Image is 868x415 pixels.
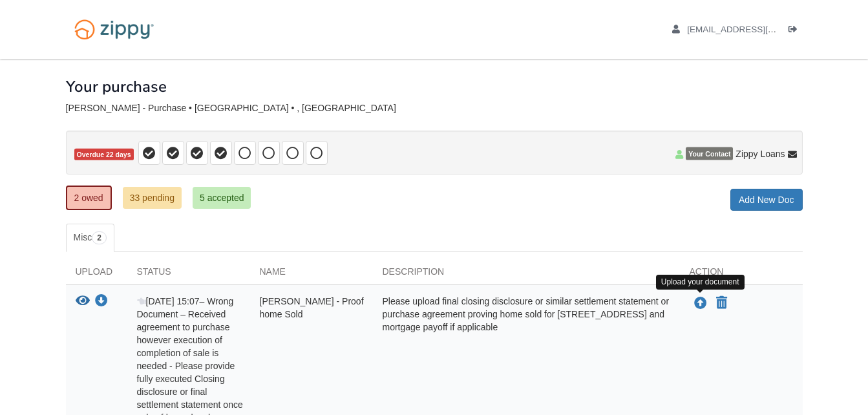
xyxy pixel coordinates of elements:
[686,147,733,160] span: Your Contact
[66,78,167,95] h1: Your purchase
[736,147,785,160] span: Zippy Loans
[123,187,182,209] a: 33 pending
[66,103,803,114] div: [PERSON_NAME] - Purchase • [GEOGRAPHIC_DATA] • , [GEOGRAPHIC_DATA]
[74,149,134,161] span: Overdue 22 days
[127,265,250,284] div: Status
[250,265,373,284] div: Name
[95,297,108,307] a: Download Laura Somers - Proof home Sold
[687,25,835,34] span: salgadoql@gmail.com
[789,25,803,37] a: Log out
[260,296,364,319] span: [PERSON_NAME] - Proof home Sold
[66,186,112,210] a: 2 owed
[730,189,803,211] a: Add New Doc
[66,224,114,252] a: Misc
[373,265,680,284] div: Description
[137,296,200,306] span: [DATE] 15:07
[656,275,745,290] div: Upload your document
[76,295,90,308] button: View Laura Somers - Proof home Sold
[672,25,836,37] a: edit profile
[693,295,708,312] button: Upload Laura Somers - Proof home Sold
[66,13,162,46] img: Logo
[715,295,728,311] button: Declare Laura Somers - Proof home Sold not applicable
[92,231,107,244] span: 2
[680,265,803,284] div: Action
[66,265,127,284] div: Upload
[193,187,251,209] a: 5 accepted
